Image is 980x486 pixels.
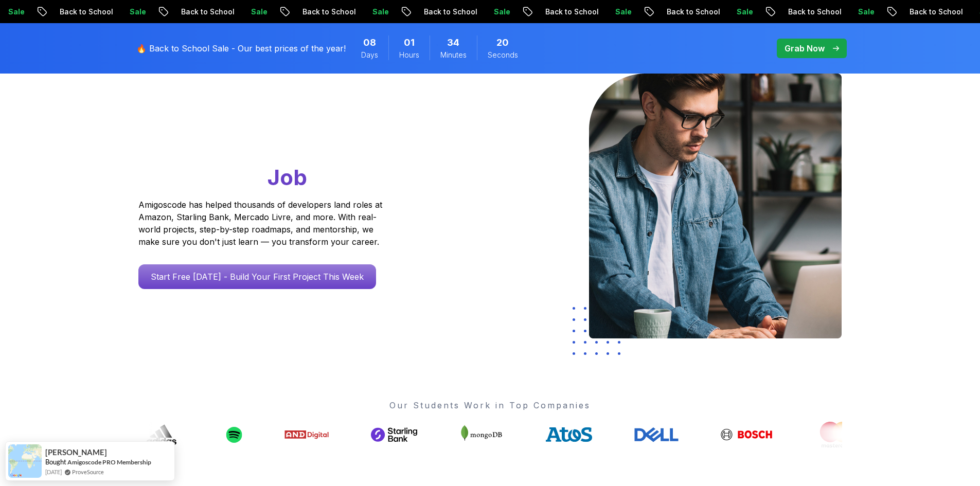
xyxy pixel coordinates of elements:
[72,467,104,476] a: ProveSource
[45,467,62,476] span: [DATE]
[488,50,518,60] span: Seconds
[720,7,753,17] p: Sale
[477,7,510,17] p: Sale
[67,458,151,466] a: Amigoscode PRO Membership
[440,50,467,60] span: Minutes
[43,7,113,17] p: Back to School
[45,448,107,457] span: [PERSON_NAME]
[138,74,422,192] h1: Go From Learning to Hired: Master Java, Spring Boot & Cloud Skills That Get You the
[528,7,598,17] p: Back to School
[399,50,419,60] span: Hours
[361,50,378,60] span: Days
[650,7,720,17] p: Back to School
[234,7,267,17] p: Sale
[138,264,376,289] a: Start Free [DATE] - Build Your First Project This Week
[113,7,146,17] p: Sale
[496,35,509,50] span: 20 Seconds
[355,7,388,17] p: Sale
[138,199,385,248] p: Amigoscode has helped thousands of developers land roles at Amazon, Starling Bank, Mercado Livre,...
[268,164,307,190] span: Job
[589,74,842,338] img: hero
[785,42,825,55] p: Grab Now
[45,458,66,466] span: Bought
[164,7,234,17] p: Back to School
[771,7,841,17] p: Back to School
[138,399,842,411] p: Our Students Work in Top Companies
[893,7,963,17] p: Back to School
[447,35,459,50] span: 34 Minutes
[136,42,346,55] p: 🔥 Back to School Sale - Our best prices of the year!
[404,35,415,50] span: 1 Hours
[841,7,874,17] p: Sale
[286,7,355,17] p: Back to School
[8,444,42,478] img: provesource social proof notification image
[598,7,631,17] p: Sale
[363,35,376,50] span: 8 Days
[407,7,477,17] p: Back to School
